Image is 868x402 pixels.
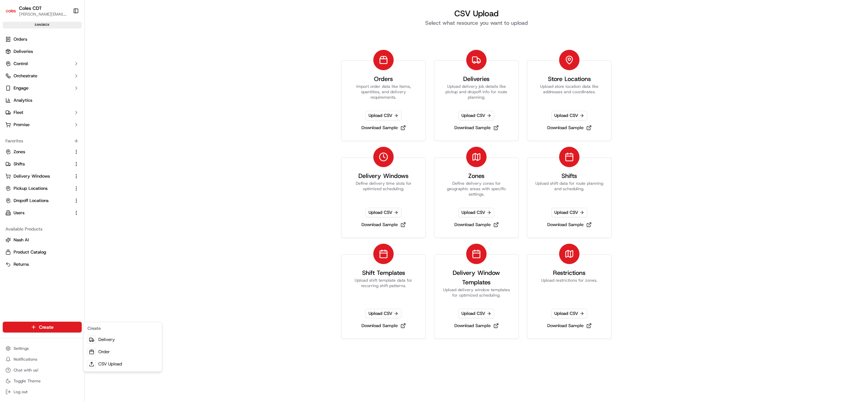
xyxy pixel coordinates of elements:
[14,109,23,116] span: Fleet
[541,278,597,298] p: Upload restrictions for zones.
[23,72,86,77] div: We're available if you need us!
[39,324,54,330] span: Create
[3,22,82,28] div: sandbox
[14,261,29,267] span: Returns
[14,210,24,216] span: Users
[545,220,594,229] a: Download Sample
[458,111,494,120] span: Upload CSV
[14,249,46,255] span: Product Catalog
[14,173,50,179] span: Delivery Windows
[535,181,603,197] p: Upload shift data for route planning and scheduling.
[14,378,41,384] span: Toggle Theme
[115,67,123,75] button: Start new chat
[64,99,109,105] span: API Documentation
[551,208,587,217] span: Upload CSV
[333,19,620,27] h2: Select what resource you want to upload
[14,61,28,67] span: Control
[14,367,38,373] span: Chat with us!
[545,321,594,330] a: Download Sample
[452,321,501,330] a: Download Sample
[358,171,409,181] h3: Delivery Windows
[359,123,409,133] a: Download Sample
[5,5,16,16] img: Coles CDT
[14,237,29,243] span: Nash AI
[535,84,603,100] p: Upload store location data like addresses and coordinates.
[350,278,417,298] p: Upload shift template data for recurring shift patterns.
[553,268,586,278] h3: Restrictions
[551,309,587,318] span: Upload CSV
[85,346,160,358] a: Order
[3,136,82,146] div: Favorites
[374,74,393,84] h3: Orders
[14,389,27,395] span: Log out
[458,208,494,217] span: Upload CSV
[14,185,47,192] span: Pickup Locations
[551,111,587,120] span: Upload CSV
[14,357,37,362] span: Notifications
[7,99,12,105] div: 📗
[19,12,67,17] span: [PERSON_NAME][EMAIL_ADDRESS][PERSON_NAME][DOMAIN_NAME]
[85,334,160,346] a: Delivery
[359,321,409,330] a: Download Sample
[7,7,20,21] img: Nash
[85,323,160,334] div: Create
[14,73,37,79] span: Orchestrate
[14,97,32,103] span: Analytics
[14,198,48,204] span: Dropoff Locations
[7,27,123,38] p: Welcome 👋
[452,220,501,229] a: Download Sample
[19,5,42,12] span: Coles CDT
[55,96,112,108] a: 💻API Documentation
[14,346,29,351] span: Settings
[468,171,485,181] h3: Zones
[463,74,490,84] h3: Deliveries
[350,181,417,197] p: Define delivery time slots for optimized scheduling.
[48,115,82,120] a: Powered byPylon
[452,123,501,133] a: Download Sample
[18,44,122,51] input: Got a question? Start typing here...
[4,96,55,108] a: 📗Knowledge Base
[14,161,25,167] span: Shifts
[442,84,510,100] p: Upload delivery job details like pickup and dropoff info for route planning.
[23,65,111,72] div: Start new chat
[366,111,401,120] span: Upload CSV
[366,208,401,217] span: Upload CSV
[333,8,620,19] h1: CSV Upload
[442,181,510,197] p: Define delivery zones for geographic areas with specific settings.
[14,99,52,105] span: Knowledge Base
[442,287,510,298] p: Upload delivery window templates for optimized scheduling.
[67,115,82,120] span: Pylon
[350,84,417,100] p: Import order data like items, quantities, and delivery requirements.
[3,224,82,235] div: Available Products
[14,149,25,155] span: Zones
[14,122,29,128] span: Promise
[14,85,28,91] span: Engage
[359,220,409,229] a: Download Sample
[362,268,405,278] h3: Shift Templates
[14,36,27,42] span: Orders
[458,309,494,318] span: Upload CSV
[85,358,160,370] a: CSV Upload
[561,171,577,181] h3: Shifts
[57,99,63,105] div: 💻
[14,48,33,55] span: Deliveries
[7,65,19,77] img: 1736555255976-a54dd68f-1ca7-489b-9aae-adbdc363a1c4
[548,74,591,84] h3: Store Locations
[545,123,594,133] a: Download Sample
[366,309,401,318] span: Upload CSV
[442,268,510,287] h3: Delivery Window Templates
